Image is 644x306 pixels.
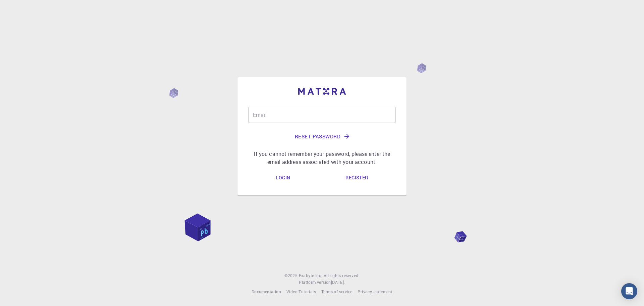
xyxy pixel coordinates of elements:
a: Exabyte Inc. [299,272,322,279]
span: All rights reserved. [324,272,360,279]
div: Open Intercom Messenger [621,283,637,299]
span: © 2025 [284,272,299,279]
span: Video Tutorials [286,289,316,294]
span: Privacy statement [358,289,392,294]
button: Reset Password [248,128,396,144]
span: Documentation [252,289,281,294]
span: Platform version [299,279,331,286]
span: [DATE] . [331,279,345,285]
a: Video Tutorials [286,289,316,295]
a: [DATE]. [331,279,345,286]
a: Documentation [252,289,281,295]
a: Register [340,171,373,185]
span: Exabyte Inc. [299,273,322,278]
span: Terms of service [321,289,352,294]
a: Terms of service [321,289,352,295]
a: Privacy statement [358,289,392,295]
a: Login [270,171,296,185]
p: If you cannot remember your password, please enter the email address associated with your account. [248,150,396,166]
